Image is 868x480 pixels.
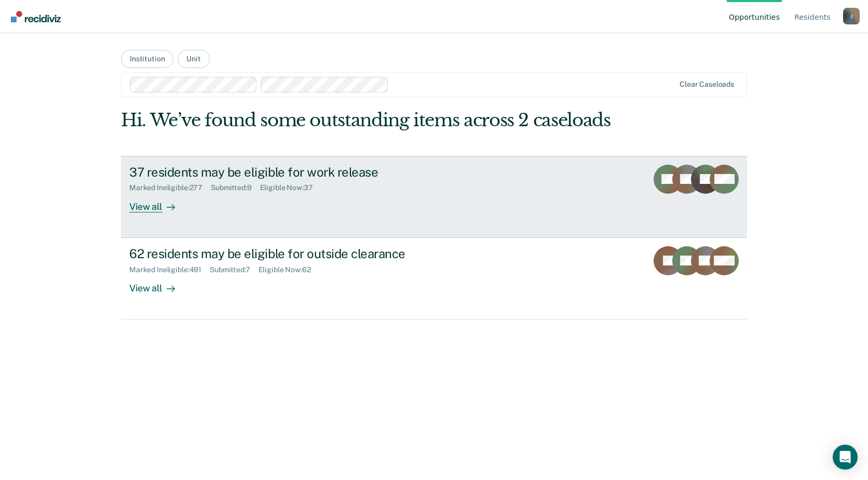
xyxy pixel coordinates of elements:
div: 62 residents may be eligible for outside clearance [129,246,494,261]
div: Open Intercom Messenger [833,445,858,470]
div: J [843,8,860,24]
div: Submitted : 9 [211,183,260,192]
div: Hi. We’ve found some outstanding items across 2 caseloads [121,110,622,131]
div: Eligible Now : 62 [259,265,319,274]
a: 62 residents may be eligible for outside clearanceMarked Ineligible:491Submitted:7Eligible Now:62... [121,238,747,319]
div: View all [129,274,187,294]
div: Eligible Now : 37 [260,183,321,192]
button: Unit [178,50,209,68]
img: Recidiviz [11,11,61,22]
div: Clear caseloads [680,80,734,89]
button: Institution [121,50,173,68]
div: Marked Ineligible : 491 [129,265,210,274]
div: View all [129,192,187,212]
div: Marked Ineligible : 277 [129,183,211,192]
div: Submitted : 7 [210,265,259,274]
a: 37 residents may be eligible for work releaseMarked Ineligible:277Submitted:9Eligible Now:37View all [121,156,747,238]
button: Profile dropdown button [843,8,860,24]
div: 37 residents may be eligible for work release [129,165,494,180]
